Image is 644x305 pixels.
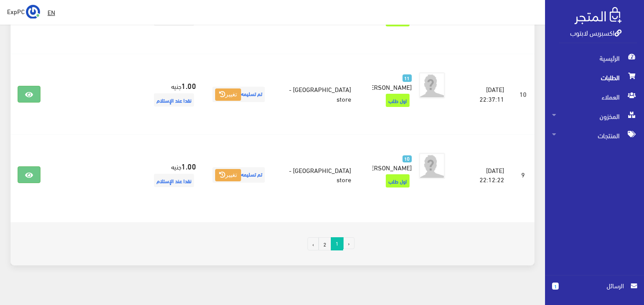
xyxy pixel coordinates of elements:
[7,4,40,18] a: ... ExpPC
[545,107,644,126] a: المخزون
[570,26,622,39] a: اكسبريس لابتوب
[181,80,196,91] strong: 1.00
[343,237,354,250] li: « السابق
[386,94,410,107] span: اول طلب
[137,54,203,135] td: جنيه
[212,87,265,102] span: تم تسليمه
[274,135,358,215] td: [GEOGRAPHIC_DATA] - store
[11,245,44,278] iframe: Drift Widget Chat Controller
[307,237,319,250] a: التالي »
[365,81,412,93] span: [PERSON_NAME]
[511,54,534,135] td: 10
[552,68,637,87] span: الطلبات
[545,87,644,107] a: العملاء
[331,237,344,249] span: 1
[511,135,534,215] td: 9
[545,126,644,145] a: المنتجات
[154,93,194,107] span: نقدا عند الإستلام
[48,7,55,18] u: EN
[386,174,410,187] span: اول طلب
[552,107,637,126] span: المخزون
[181,160,196,172] strong: 1.00
[552,281,637,300] a: 1 الرسائل
[274,54,358,135] td: [GEOGRAPHIC_DATA] - store
[459,54,512,135] td: [DATE] 22:37:11
[365,161,412,173] span: [PERSON_NAME]
[545,68,644,87] a: الطلبات
[372,153,412,172] a: 10 [PERSON_NAME]
[574,7,622,24] img: .
[215,88,241,101] button: تغيير
[215,169,241,181] button: تغيير
[154,174,194,187] span: نقدا عند الإستلام
[552,283,559,290] span: 1
[402,74,412,82] span: 11
[402,155,412,163] span: 10
[7,6,25,17] span: ExpPC
[419,153,445,179] img: avatar.png
[419,72,445,99] img: avatar.png
[318,237,331,250] a: 2
[44,4,59,20] a: EN
[566,281,624,290] span: الرسائل
[26,5,40,19] img: ...
[212,167,265,183] span: تم تسليمه
[372,72,412,92] a: 11 [PERSON_NAME]
[552,48,637,68] span: الرئيسية
[552,87,637,107] span: العملاء
[552,126,637,145] span: المنتجات
[459,135,512,215] td: [DATE] 22:12:22
[137,135,203,215] td: جنيه
[545,48,644,68] a: الرئيسية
